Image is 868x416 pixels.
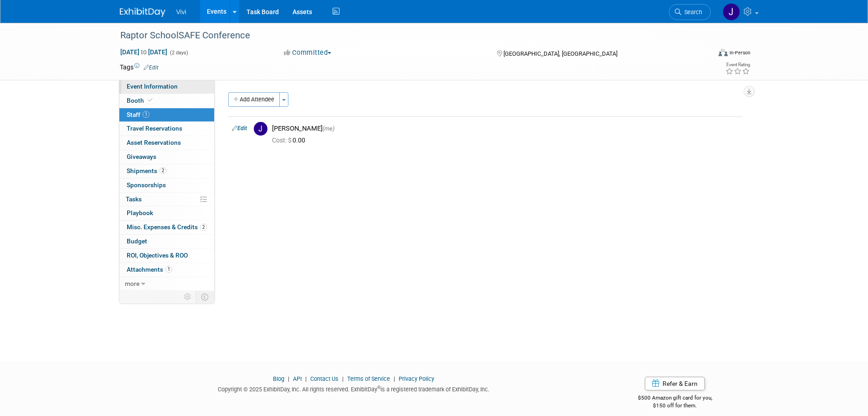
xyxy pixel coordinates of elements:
a: Attachments1 [119,263,214,277]
a: Asset Reservations [119,136,214,150]
span: Sponsorships [127,181,166,189]
span: Event Information [127,83,178,90]
span: Shipments [127,167,166,174]
span: Vivi [176,8,186,16]
a: Terms of Service [347,375,390,382]
a: Tasks [119,193,214,206]
a: Search [669,4,711,20]
i: Booth reservation complete [148,98,153,103]
span: | [303,375,309,382]
span: Playbook [127,209,153,216]
span: 2 [159,167,166,174]
span: to [139,48,148,56]
div: $500 Amazon gift card for you, [601,388,749,409]
a: Travel Reservations [119,122,214,136]
a: Shipments2 [119,164,214,178]
span: Cost: $ [272,137,293,144]
a: Event Information [119,80,214,94]
sup: ® [377,385,380,390]
td: Personalize Event Tab Strip [180,291,196,303]
span: | [391,375,397,382]
a: Staff1 [119,108,214,122]
a: Playbook [119,206,214,220]
span: 1 [165,266,172,273]
span: ROI, Objectives & ROO [127,252,188,259]
div: Raptor SchoolSAFE Conference [117,27,697,44]
td: Toggle Event Tabs [195,291,214,303]
a: Giveaways [119,150,214,164]
img: Format-Inperson.png [719,49,728,56]
a: Privacy Policy [399,375,434,382]
a: Contact Us [310,375,339,382]
div: Event Format [657,47,751,61]
a: Budget [119,235,214,248]
a: Misc. Expenses & Credits2 [119,221,214,234]
span: 1 [143,111,149,118]
button: Add Attendee [228,92,280,107]
span: 2 [200,224,207,231]
div: [PERSON_NAME] [272,124,738,133]
span: Travel Reservations [127,125,182,132]
span: Attachments [127,266,172,273]
a: Blog [273,375,284,382]
a: ROI, Objectives & ROO [119,249,214,263]
img: Jonathan Rendon [723,3,740,21]
div: $150 off for them. [601,402,749,410]
a: Sponsorships [119,179,214,192]
td: Tags [120,63,159,72]
span: Giveaways [127,153,156,160]
a: API [293,375,302,382]
button: Committed [281,48,335,58]
span: Search [681,9,702,16]
a: Edit [144,64,159,71]
span: | [286,375,292,382]
img: J.jpg [254,122,267,136]
img: ExhibitDay [120,8,165,17]
span: Tasks [126,195,142,203]
span: [GEOGRAPHIC_DATA], [GEOGRAPHIC_DATA] [503,50,617,57]
span: 0.00 [272,137,309,144]
span: Budget [127,237,147,245]
a: Edit [232,125,247,132]
span: Misc. Expenses & Credits [127,223,207,231]
a: Booth [119,94,214,108]
a: Refer & Earn [645,377,705,390]
span: Booth [127,97,154,104]
span: | [340,375,346,382]
div: In-Person [729,49,750,56]
span: (me) [323,125,334,132]
div: Copyright © 2025 ExhibitDay, Inc. All rights reserved. ExhibitDay is a registered trademark of Ex... [120,383,588,394]
span: Staff [127,111,149,118]
span: (2 days) [169,50,188,56]
span: Asset Reservations [127,139,181,146]
span: [DATE] [DATE] [120,48,168,56]
div: Event Rating [725,63,750,67]
span: more [125,280,139,287]
a: more [119,277,214,291]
